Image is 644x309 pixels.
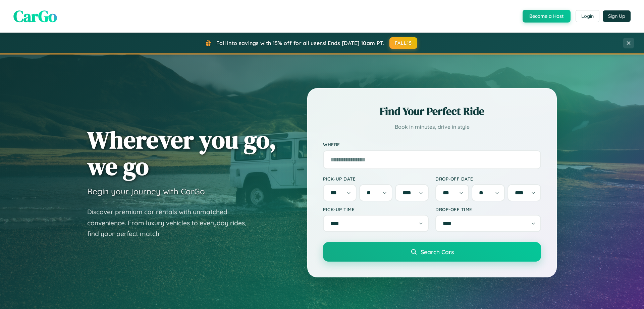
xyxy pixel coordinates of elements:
h2: Find Your Perfect Ride [323,104,541,119]
span: Search Cars [421,248,454,256]
p: Book in minutes, drive in style [323,122,541,132]
button: Search Cars [323,242,541,262]
span: CarGo [13,5,57,27]
h1: Wherever you go, we go [87,126,276,180]
span: Fall into savings with 15% off for all users! Ends [DATE] 10am PT. [216,40,384,46]
h3: Begin your journey with CarGo [87,186,205,196]
label: Where [323,142,541,148]
button: Become a Host [523,10,571,23]
label: Drop-off Date [435,176,541,182]
label: Pick-up Date [323,176,429,182]
p: Discover premium car rentals with unmatched convenience. From luxury vehicles to everyday rides, ... [87,206,255,239]
button: Login [576,10,599,22]
button: Sign Up [603,10,631,22]
label: Pick-up Time [323,206,429,212]
button: FALL15 [389,37,418,49]
label: Drop-off Time [435,206,541,212]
